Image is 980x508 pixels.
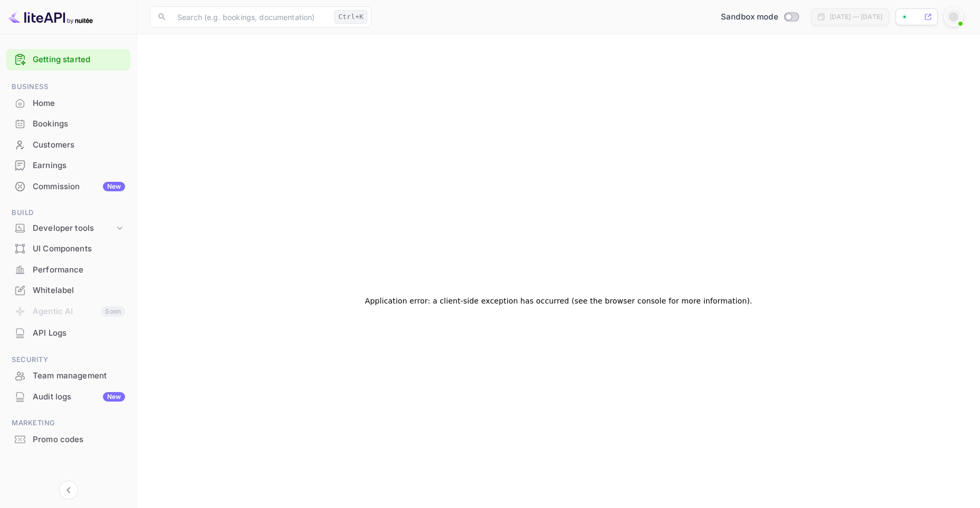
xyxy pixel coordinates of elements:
div: UI Components [6,239,130,259]
ya-tr-span: Developer tools [33,222,94,235]
ya-tr-span: Getting started [33,54,90,64]
ya-tr-span: . [750,297,753,305]
a: Audit logsNew [6,387,130,406]
div: CommissionNew [6,177,130,197]
a: CommissionNew [6,177,130,196]
div: Home [6,93,130,114]
ya-tr-span: Team management [33,370,107,382]
a: Customers [6,135,130,154]
div: Promo codes [6,429,130,450]
img: LiteAPI logo [8,8,93,25]
ya-tr-span: UI Components [33,243,92,255]
a: Promo codes [6,429,130,449]
ya-tr-span: Performance [33,264,84,276]
ya-tr-span: Home [33,97,55,110]
ya-tr-span: [DATE] — [DATE] [830,13,882,21]
ya-tr-span: Earnings [33,160,66,172]
div: Getting started [6,49,130,71]
ya-tr-span: Application error: a client-side exception has occurred (see the browser console for more informa... [365,297,750,305]
div: New [103,392,125,402]
a: API Logs [6,323,130,343]
ya-tr-span: Security [12,355,48,364]
input: Search (e.g. bookings, documentation) [171,6,330,27]
a: Bookings [6,114,130,133]
ya-tr-span: Bookings [33,118,68,130]
ya-tr-span: Marketing [12,418,55,427]
div: Customers [6,135,130,155]
a: Getting started [33,54,125,66]
div: Audit logsNew [6,387,130,407]
div: Developer tools [6,219,130,238]
ya-tr-span: Whitelabel [33,285,74,297]
ya-tr-span: Build [12,208,34,217]
div: Bookings [6,114,130,134]
div: Team management [6,366,130,386]
ya-tr-span: Promo codes [33,434,84,446]
div: API Logs [6,323,130,344]
ya-tr-span: Business [12,82,48,91]
button: Collapse navigation [59,481,78,500]
ya-tr-span: Sandbox mode [721,12,778,22]
a: UI Components [6,239,130,258]
a: Home [6,93,130,113]
div: Whitelabel [6,280,130,301]
a: Whitelabel [6,280,130,300]
a: Team management [6,366,130,385]
div: Switch to Production mode [717,11,803,23]
div: Performance [6,260,130,280]
ya-tr-span: Ctrl+K [338,13,364,21]
ya-tr-span: New [107,182,121,190]
ya-tr-span: Audit logs [33,391,72,403]
a: Earnings [6,155,130,175]
a: Performance [6,260,130,279]
ya-tr-span: Customers [33,139,74,151]
ya-tr-span: API Logs [33,327,66,339]
div: Earnings [6,155,130,176]
ya-tr-span: Commission [33,181,80,193]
